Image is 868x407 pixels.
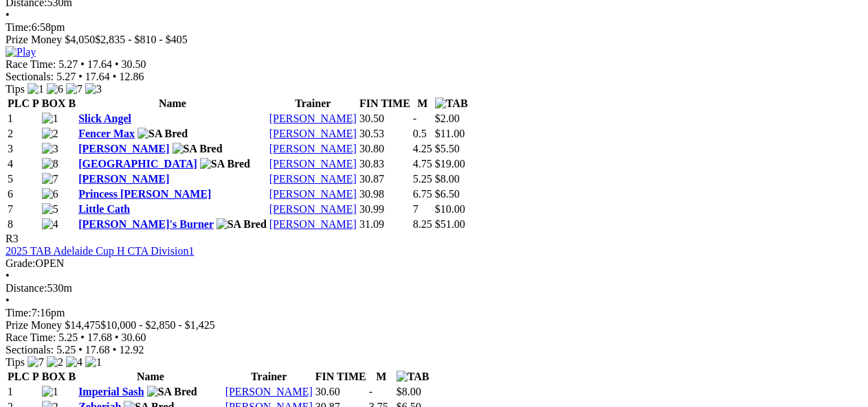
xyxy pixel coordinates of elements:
[269,97,357,111] th: Trainer
[413,173,432,185] text: 5.25
[7,172,40,186] td: 5
[359,172,411,186] td: 30.87
[413,128,427,139] text: 0.5
[315,385,367,399] td: 30.60
[42,113,58,125] img: 1
[100,319,215,331] span: $10,000 - $2,850 - $1,425
[413,218,432,230] text: 8.25
[47,83,63,95] img: 6
[397,371,430,383] img: TAB
[42,188,58,200] img: 6
[269,143,357,154] a: [PERSON_NAME]
[78,218,214,230] a: [PERSON_NAME]'s Burner
[435,158,465,170] span: $19.00
[115,332,119,343] span: •
[56,71,76,82] span: 5.27
[412,97,433,111] th: M
[78,143,169,154] a: [PERSON_NAME]
[368,370,394,384] th: M
[413,113,416,124] text: -
[113,71,117,82] span: •
[85,356,102,369] img: 1
[225,386,313,397] a: [PERSON_NAME]
[5,257,36,269] span: Grade:
[95,34,188,45] span: $2,835 - $810 - $405
[413,203,419,215] text: 7
[397,386,421,397] span: $8.00
[7,157,40,171] td: 4
[42,128,58,140] img: 2
[5,332,56,343] span: Race Time:
[5,319,863,332] div: Prize Money $14,475
[56,344,76,356] span: 5.25
[435,128,465,139] span: $11.00
[5,233,19,244] span: R3
[269,113,357,124] a: [PERSON_NAME]
[173,143,223,155] img: SA Bred
[359,112,411,126] td: 30.50
[58,332,78,343] span: 5.25
[78,71,82,82] span: •
[5,307,32,318] span: Time:
[58,58,78,70] span: 5.27
[5,282,863,294] div: 530m
[5,58,56,70] span: Race Time:
[435,218,465,230] span: $51.00
[435,173,460,185] span: $8.00
[435,203,465,215] span: $10.00
[359,97,411,111] th: FIN TIME
[359,157,411,171] td: 30.83
[42,173,58,185] img: 7
[5,71,54,82] span: Sectionals:
[42,158,58,170] img: 8
[42,218,58,231] img: 4
[7,142,40,156] td: 3
[66,83,82,95] img: 7
[5,282,47,294] span: Distance:
[413,158,432,170] text: 4.75
[42,203,58,216] img: 5
[5,83,25,95] span: Tips
[66,356,82,369] img: 4
[78,113,131,124] a: Slick Angel
[5,307,863,319] div: 7:16pm
[68,97,76,109] span: B
[85,71,110,82] span: 17.64
[42,386,58,398] img: 1
[27,356,44,369] img: 7
[78,188,211,200] a: Princess [PERSON_NAME]
[200,158,250,170] img: SA Bred
[87,58,112,70] span: 17.64
[78,344,82,356] span: •
[5,245,194,257] a: 2025 TAB Adelaide Cup H CTA Division1
[32,97,39,109] span: P
[435,143,460,154] span: $5.50
[435,113,460,124] span: $2.00
[78,370,223,384] th: Name
[78,386,144,397] a: Imperial Sash
[5,21,32,33] span: Time:
[78,203,130,215] a: Little Cath
[8,371,30,382] span: PLC
[413,188,432,200] text: 6.75
[27,83,44,95] img: 1
[7,127,40,141] td: 2
[78,173,169,185] a: [PERSON_NAME]
[42,97,66,109] span: BOX
[359,202,411,216] td: 30.99
[5,46,36,58] img: Play
[269,188,357,200] a: [PERSON_NAME]
[32,371,39,382] span: P
[5,21,863,34] div: 6:58pm
[5,356,25,368] span: Tips
[68,371,76,382] span: B
[269,158,357,170] a: [PERSON_NAME]
[113,344,117,356] span: •
[119,344,144,356] span: 12.92
[85,83,102,95] img: 3
[216,218,267,231] img: SA Bred
[7,202,40,216] td: 7
[225,370,313,384] th: Trainer
[7,218,40,231] td: 8
[47,356,63,369] img: 2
